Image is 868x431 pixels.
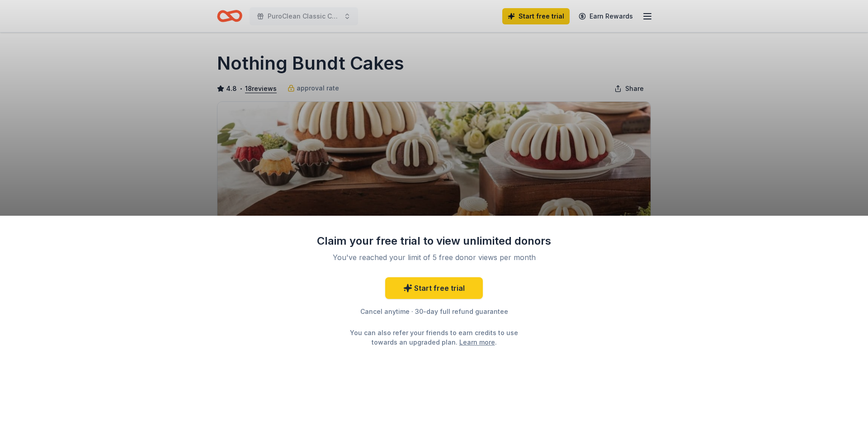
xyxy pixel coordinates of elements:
[327,252,541,263] div: You've reached your limit of 5 free donor views per month
[459,337,495,347] a: Learn more
[342,328,526,347] div: You can also refer your friends to earn credits to use towards an upgraded plan. .
[385,277,483,299] a: Start free trial
[316,234,552,248] div: Claim your free trial to view unlimited donors
[316,306,552,317] div: Cancel anytime · 30-day full refund guarantee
